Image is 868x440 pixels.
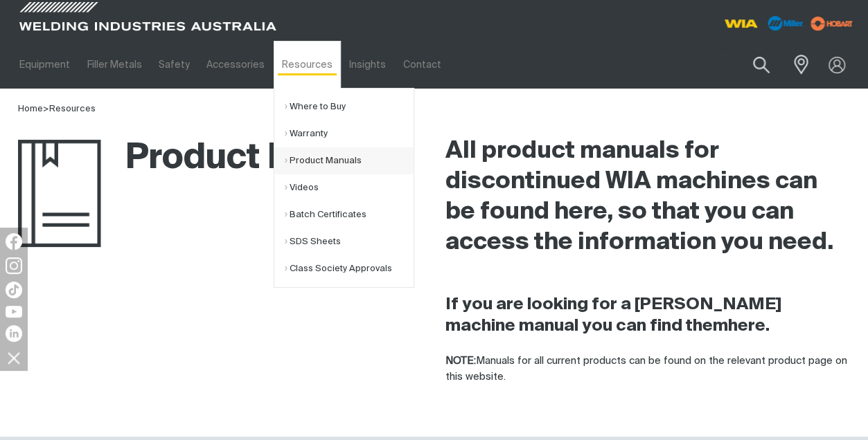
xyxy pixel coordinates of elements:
span: > [43,104,49,113]
a: Videos [285,174,414,201]
input: Product name or item number... [720,48,785,81]
p: Manuals for all current products can be found on the relevant product page on this website. [445,354,851,385]
h2: All product manuals for discontinued WIA machines can be found here, so that you can access the i... [445,136,851,258]
a: Product Manuals [285,147,414,174]
ul: Resources Submenu [274,88,414,288]
button: Search products [738,48,785,81]
a: Batch Certificates [285,201,414,228]
img: YouTube [6,306,22,318]
a: Contact [394,41,449,89]
a: Class Society Approvals [285,255,414,282]
img: Facebook [6,233,22,250]
a: Insights [341,41,394,89]
a: here. [728,318,770,334]
a: Resources [274,41,341,89]
img: Instagram [6,257,22,274]
strong: If you are looking for a [PERSON_NAME] machine manual you can find them [445,296,781,334]
strong: NOTE: [445,356,476,366]
h1: Product Manuals [18,136,412,181]
a: Accessories [198,41,273,89]
a: Home [18,104,43,113]
a: Equipment [11,41,78,89]
a: Filler Metals [78,41,150,89]
img: LinkedIn [6,325,22,342]
a: Warranty [285,120,414,147]
img: hide socials [2,346,26,369]
img: miller [806,13,857,34]
a: Safety [150,41,198,89]
a: SDS Sheets [285,228,414,255]
img: TikTok [6,282,22,298]
a: Where to Buy [285,93,414,120]
nav: Main [11,41,646,89]
a: Resources [49,104,96,113]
